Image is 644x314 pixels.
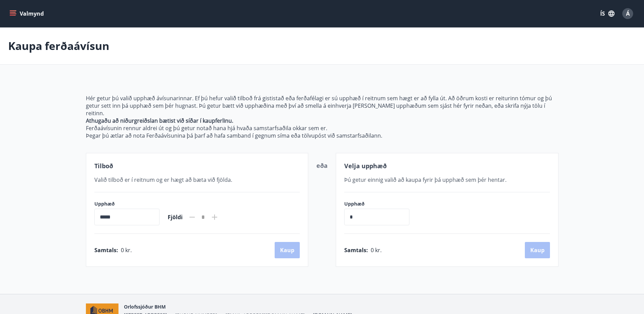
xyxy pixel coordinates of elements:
[86,124,558,132] p: Ferðaávísunin rennur aldrei út og þú getur notað hana hjá hvaða samstarfsaðila okkar sem er.
[316,161,328,170] span: eða
[371,246,382,254] span: 0 kr.
[124,303,166,310] span: Orlofssjóður BHM
[344,246,368,254] span: Samtals :
[8,38,109,53] p: Kaupa ferðaávísun
[344,162,387,170] span: Velja upphæð
[620,5,636,22] button: Á
[94,246,118,254] span: Samtals :
[86,132,558,139] p: Þegar þú ætlar að nota Ferðaávísunina þá þarf að hafa samband í gegnum síma eða tölvupóst við sam...
[344,200,416,207] label: Upphæð
[8,7,47,20] button: menu
[86,117,233,124] strong: Athugaðu að niðurgreiðslan bætist við síðar í kaupferlinu.
[94,162,113,170] span: Tilboð
[94,176,232,184] span: Valið tilboð er í reitnum og er hægt að bæta við fjölda.
[596,7,618,20] button: ÍS
[94,200,160,207] label: Upphæð
[168,213,183,221] span: Fjöldi
[121,246,132,254] span: 0 kr.
[344,176,507,184] span: Þú getur einnig valið að kaupa fyrir þá upphæð sem þér hentar.
[626,10,630,17] span: Á
[86,94,558,117] p: Hér getur þú valið upphæð ávísunarinnar. Ef þú hefur valið tilboð frá gististað eða ferðafélagi e...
